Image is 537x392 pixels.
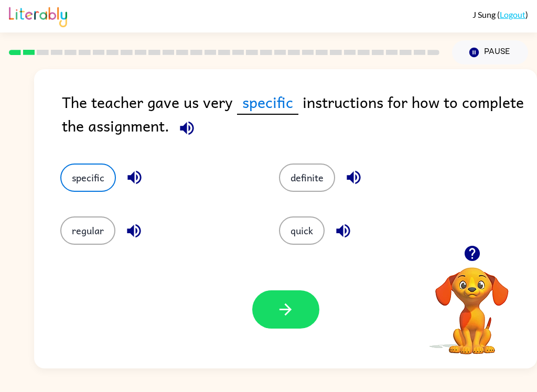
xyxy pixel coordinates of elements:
[60,164,116,192] button: specific
[279,164,335,192] button: definite
[472,9,497,19] span: J Sung
[9,4,67,27] img: Literably
[452,40,528,64] button: Pause
[62,90,537,143] div: The teacher gave us very instructions for how to complete the assignment.
[60,216,115,245] button: regular
[237,90,298,115] span: specific
[500,9,525,19] a: Logout
[420,251,524,356] video: Your browser must support playing .mp4 files to use Literably. Please try using another browser.
[279,216,325,245] button: quick
[472,9,528,19] div: ( )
